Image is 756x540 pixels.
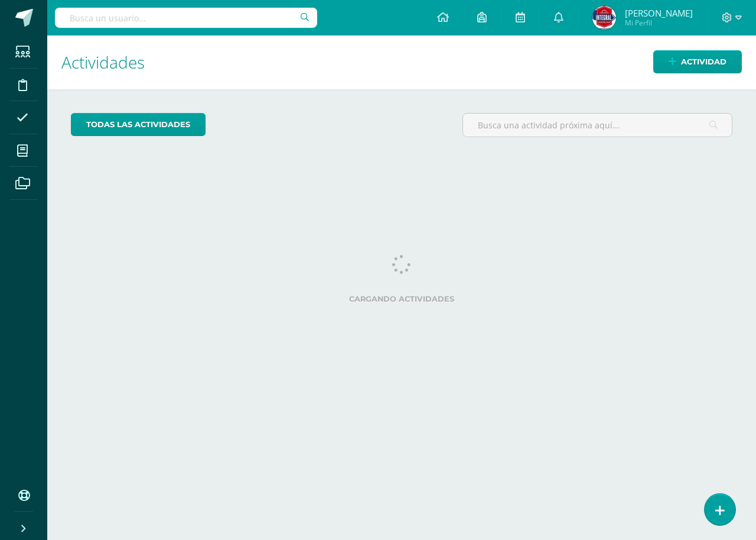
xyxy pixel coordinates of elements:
input: Busca un usuario... [55,8,317,28]
span: [PERSON_NAME] [625,7,693,19]
a: todas las Actividades [71,113,206,136]
h1: Actividades [61,35,742,89]
span: Mi Perfil [625,18,693,28]
img: 9479b67508c872087c746233754dda3e.png [592,6,616,30]
a: Actividad [653,50,742,73]
input: Busca una actividad próxima aquí... [463,114,732,137]
label: Cargando actividades [71,295,732,303]
span: Actividad [681,51,726,73]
